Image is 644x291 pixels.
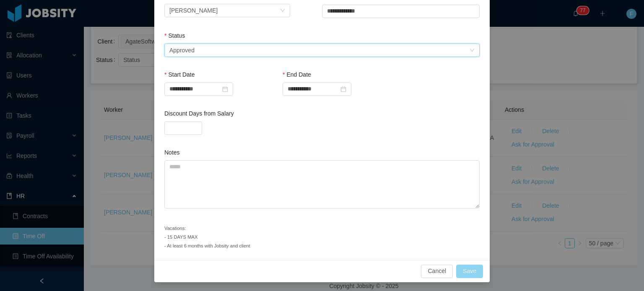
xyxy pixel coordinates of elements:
textarea: Notes [164,160,480,209]
div: Joel Galdamez [169,4,218,17]
label: End Date [283,71,311,78]
label: Status [164,32,185,39]
button: Cancel [421,265,453,278]
i: icon: calendar [340,86,346,92]
label: Notes [164,149,180,156]
i: icon: calendar [222,86,228,92]
label: Discount Days from Salary [164,110,234,117]
div: Approved [169,44,195,57]
small: Vacations: - 15 DAYS MAX - At least 6 months with Jobsity and client [164,226,250,248]
input: Discount Days from Salary [165,122,202,134]
button: Save [456,265,483,278]
label: Start Date [164,71,195,78]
